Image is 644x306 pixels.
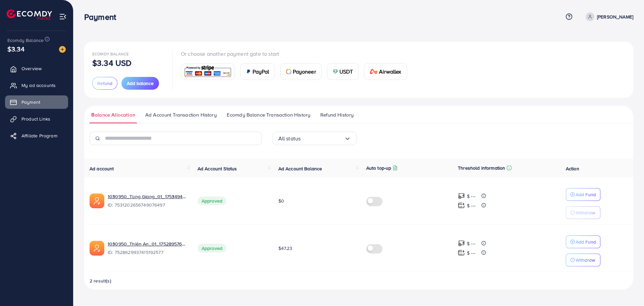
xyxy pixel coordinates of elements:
p: $ --- [467,239,475,248]
img: top-up amount [458,240,465,247]
span: Refund [97,80,112,87]
span: $0 [278,198,284,204]
a: cardAirwallex [364,63,407,80]
p: $ --- [467,249,475,257]
a: cardUSDT [327,63,359,80]
span: Ecomdy Balance [7,37,44,44]
p: $ --- [467,192,475,200]
img: ic-ads-acc.e4c84228.svg [90,193,104,208]
span: 2 result(s) [90,277,111,284]
h3: Payment [84,12,121,22]
span: Balance Allocation [91,111,135,119]
button: Withdraw [566,206,600,219]
span: Affiliate Program [21,132,57,139]
p: [PERSON_NAME] [597,13,633,21]
button: Add Fund [566,235,600,248]
div: <span class='underline'>1030950_Thiên An_01_1752895762323</span></br>7528629937415192577 [108,241,187,256]
img: top-up amount [458,192,465,200]
button: Refund [92,77,117,90]
img: top-up amount [458,249,465,256]
span: Overview [21,65,42,72]
span: Add balance [127,80,154,87]
a: cardPayoneer [280,63,322,80]
span: Ecomdy Balance Transaction History [227,111,310,119]
span: Payoneer [293,68,316,76]
span: ID: 7528629937415192577 [108,249,187,256]
p: Auto top-up [366,164,391,172]
a: cardPayPal [240,63,275,80]
a: Overview [5,62,68,75]
button: Withdraw [566,254,600,266]
span: My ad accounts [21,82,56,89]
img: card [286,69,291,74]
a: [PERSON_NAME] [583,12,633,21]
img: card [183,64,232,79]
p: $ --- [467,202,475,210]
span: PayPal [253,68,269,76]
span: Ad Account Status [198,165,237,172]
button: Add Fund [566,188,600,201]
span: Approved [198,244,226,253]
span: All status [278,133,301,144]
p: $3.34 USD [92,59,131,67]
div: <span class='underline'>1030950_Tùng Giang_01_1753494771254</span></br>7531202656749076497 [108,193,187,209]
span: Ecomdy Balance [92,51,129,57]
img: menu [59,13,67,20]
p: Withdraw [576,256,595,264]
a: Product Links [5,112,68,126]
span: Ad Account Balance [278,165,322,172]
a: card [181,63,235,80]
a: 1030950_Tùng Giang_01_1753494771254 [108,193,187,200]
span: $47.23 [278,245,292,252]
span: $3.34 [7,44,24,54]
img: card [246,69,251,74]
img: logo [7,9,52,20]
p: Threshold information [458,164,505,172]
img: card [370,69,378,74]
a: Affiliate Program [5,129,68,142]
span: USDT [339,68,353,76]
a: Payment [5,95,68,109]
img: top-up amount [458,202,465,209]
span: Approved [198,196,226,205]
p: Or choose another payment gate to start [181,50,413,58]
span: Ad Account Transaction History [145,111,217,119]
span: Product Links [21,116,50,122]
img: image [59,46,66,53]
div: Search for option [273,132,357,145]
p: Add Fund [576,238,596,246]
span: Refund History [320,111,354,119]
img: ic-ads-acc.e4c84228.svg [90,241,104,256]
iframe: Chat [615,276,639,301]
p: Withdraw [576,209,595,217]
a: 1030950_Thiên An_01_1752895762323 [108,241,187,247]
span: Ad account [90,165,114,172]
button: Add balance [121,77,159,90]
img: card [333,69,338,74]
span: Airwallex [379,68,401,76]
a: My ad accounts [5,79,68,92]
span: ID: 7531202656749076497 [108,202,187,208]
span: Payment [21,99,40,105]
input: Search for option [301,133,344,144]
p: Add Fund [576,190,596,199]
span: Action [566,165,579,172]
